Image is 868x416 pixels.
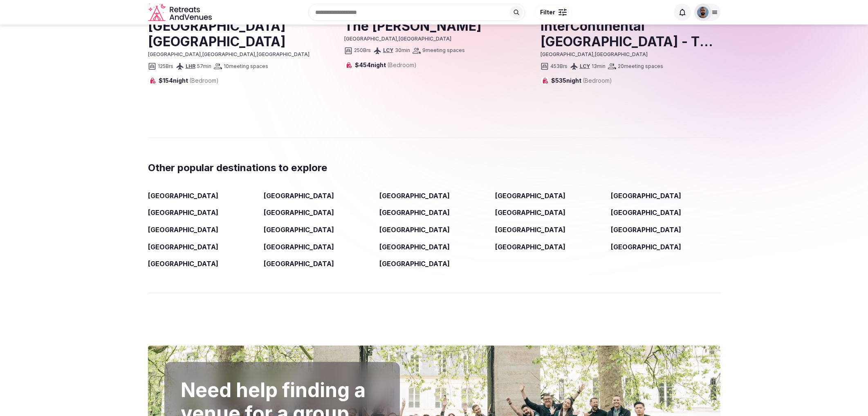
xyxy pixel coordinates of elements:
[379,208,450,217] a: [GEOGRAPHIC_DATA]
[148,243,218,251] a: [GEOGRAPHIC_DATA]
[592,63,606,70] span: 13 min
[264,226,334,234] a: [GEOGRAPHIC_DATA]
[148,3,213,22] svg: Retreats and Venues company logo
[495,208,565,217] a: [GEOGRAPHIC_DATA]
[255,51,257,57] span: ,
[611,243,681,251] a: [GEOGRAPHIC_DATA]
[697,7,709,18] img: oliver.kattan
[197,63,211,70] span: 57 min
[387,61,417,68] span: (Bedroom)
[540,8,555,16] span: Filter
[264,208,334,217] a: [GEOGRAPHIC_DATA]
[148,208,218,217] a: [GEOGRAPHIC_DATA]
[354,47,371,54] span: 250 Brs
[355,61,417,69] span: $454 night
[611,208,681,217] a: [GEOGRAPHIC_DATA]
[541,15,720,52] h2: InterContinental [GEOGRAPHIC_DATA] - The O2
[593,51,595,57] span: ,
[399,36,451,42] span: [GEOGRAPHIC_DATA]
[186,63,195,69] a: LHR
[344,36,397,42] span: [GEOGRAPHIC_DATA]
[495,226,565,234] a: [GEOGRAPHIC_DATA]
[264,260,334,268] a: [GEOGRAPHIC_DATA]
[264,192,334,200] a: [GEOGRAPHIC_DATA]
[397,36,399,42] span: ,
[159,77,219,85] span: $154 night
[202,51,255,57] span: [GEOGRAPHIC_DATA]
[379,260,450,268] a: [GEOGRAPHIC_DATA]
[541,51,593,57] span: [GEOGRAPHIC_DATA]
[541,15,720,52] a: View venue
[201,51,202,57] span: ,
[422,47,465,54] span: 9 meeting spaces
[580,63,590,69] a: LCY
[158,63,173,70] span: 125 Brs
[148,260,218,268] a: [GEOGRAPHIC_DATA]
[395,47,410,54] span: 30 min
[383,47,393,53] a: LCY
[148,3,213,22] a: Visit the homepage
[595,51,648,57] span: [GEOGRAPHIC_DATA]
[611,192,681,200] a: [GEOGRAPHIC_DATA]
[379,192,450,200] a: [GEOGRAPHIC_DATA]
[148,161,720,175] h2: Other popular destinations to explore
[495,192,565,200] a: [GEOGRAPHIC_DATA]
[379,243,450,251] a: [GEOGRAPHIC_DATA]
[148,15,328,52] a: View venue
[264,243,334,251] a: [GEOGRAPHIC_DATA]
[611,226,681,234] a: [GEOGRAPHIC_DATA]
[148,226,218,234] a: [GEOGRAPHIC_DATA]
[148,192,218,200] a: [GEOGRAPHIC_DATA]
[148,51,201,57] span: [GEOGRAPHIC_DATA]
[535,5,572,20] button: Filter
[551,77,612,85] span: $535 night
[379,226,450,234] a: [GEOGRAPHIC_DATA]
[148,15,328,52] h2: [GEOGRAPHIC_DATA] [GEOGRAPHIC_DATA]
[550,63,567,70] span: 453 Brs
[583,77,612,84] span: (Bedroom)
[189,77,219,84] span: (Bedroom)
[495,243,565,251] a: [GEOGRAPHIC_DATA]
[224,63,268,70] span: 10 meeting spaces
[257,51,310,57] span: [GEOGRAPHIC_DATA]
[618,63,663,70] span: 20 meeting spaces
